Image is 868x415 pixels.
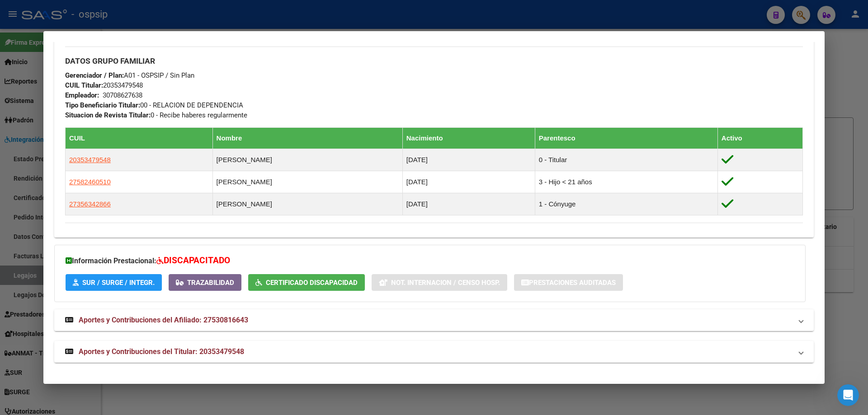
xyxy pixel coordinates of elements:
th: CUIL [66,128,213,149]
strong: Tipo Beneficiario Titular: [65,101,140,109]
td: [DATE] [402,149,535,171]
span: 27582460510 [69,178,111,186]
button: Not. Internacion / Censo Hosp. [372,274,507,291]
button: Trazabilidad [169,274,241,291]
td: [PERSON_NAME] [212,193,402,215]
span: 0 - Recibe haberes regularmente [65,111,247,119]
span: 20353479548 [65,81,143,89]
span: 20353479548 [69,156,111,163]
th: Nacimiento [402,128,535,149]
span: Trazabilidad [187,279,234,287]
td: 0 - Titular [535,149,717,171]
mat-expansion-panel-header: Aportes y Contribuciones del Afiliado: 27530816643 [54,309,814,331]
td: [PERSON_NAME] [212,171,402,193]
th: Activo [717,128,802,149]
strong: CUIL Titular: [65,81,103,89]
strong: Situacion de Revista Titular: [65,111,151,119]
h3: DATOS GRUPO FAMILIAR [65,56,803,66]
span: 27356342866 [69,200,111,208]
button: Prestaciones Auditadas [514,274,623,291]
span: Certificado Discapacidad [266,279,358,287]
iframe: Intercom live chat [837,384,859,406]
span: Aportes y Contribuciones del Afiliado: 27530816643 [79,316,248,324]
th: Parentesco [535,128,717,149]
td: [PERSON_NAME] [212,149,402,171]
strong: Empleador: [65,91,99,99]
span: A01 - OSPSIP / Sin Plan [65,71,194,79]
td: [DATE] [402,193,535,215]
mat-expansion-panel-header: Aportes y Contribuciones del Titular: 20353479548 [54,341,814,363]
div: 30708627638 [103,90,142,100]
span: 00 - RELACION DE DEPENDENCIA [65,101,243,109]
h3: Información Prestacional: [66,254,794,267]
span: Not. Internacion / Censo Hosp. [391,279,500,287]
span: DISCAPACITADO [164,255,230,266]
button: Certificado Discapacidad [248,274,365,291]
button: SUR / SURGE / INTEGR. [66,274,162,291]
th: Nombre [212,128,402,149]
strong: Gerenciador / Plan: [65,71,124,79]
span: SUR / SURGE / INTEGR. [82,279,155,287]
td: 1 - Cónyuge [535,193,717,215]
td: 3 - Hijo < 21 años [535,171,717,193]
span: Prestaciones Auditadas [529,279,616,287]
td: [DATE] [402,171,535,193]
span: Aportes y Contribuciones del Titular: 20353479548 [79,347,244,356]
